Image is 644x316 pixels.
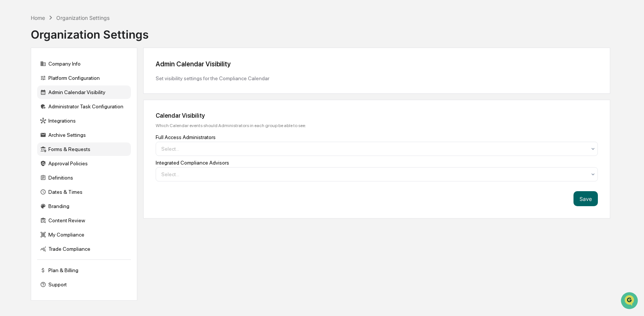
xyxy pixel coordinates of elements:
[37,157,131,170] div: Approval Policies
[620,291,640,312] iframe: Open customer support
[128,60,137,69] button: Start new chat
[51,91,96,105] a: 🗄️Attestations
[31,22,149,41] div: Organization Settings
[37,264,131,277] div: Plan & Billing
[8,16,137,28] p: How can we help?
[37,278,131,291] div: Support
[53,127,91,133] a: Powered byPylon
[37,57,131,70] div: Company Info
[156,134,598,140] div: Full Access Administrators
[37,142,131,156] div: Forms & Requests
[37,100,131,113] div: Administrator Task Configuration
[8,57,21,71] img: 1746055101610-c473b297-6a78-478c-a979-82029cc54cd1
[37,114,131,127] div: Integrations
[37,185,131,199] div: Dates & Times
[31,15,45,21] div: Home
[37,171,131,184] div: Definitions
[26,65,95,71] div: We're available if you need us!
[156,160,598,166] div: Integrated Compliance Advisors
[15,94,48,102] span: Preclearance
[156,75,598,81] div: Set visibility settings for the Compliance Calendar
[573,191,598,206] button: Save
[54,95,60,101] div: 🗄️
[5,106,50,119] a: 🔎Data Lookup
[37,128,131,142] div: Archive Settings
[156,123,598,128] div: Which Calendar events should Administrators in each group be able to see:
[62,94,93,102] span: Attestations
[56,15,110,21] div: Organization Settings
[156,60,598,68] div: Admin Calendar Visibility
[37,199,131,213] div: Branding
[37,228,131,241] div: My Compliance
[5,91,51,105] a: 🖐️Preclearance
[75,127,91,133] span: Pylon
[37,214,131,227] div: Content Review
[15,109,47,116] span: Data Lookup
[37,242,131,256] div: Trade Compliance
[26,57,123,65] div: Start new chat
[37,71,131,85] div: Platform Configuration
[37,85,131,99] div: Admin Calendar Visibility
[8,109,14,115] div: 🔎
[156,112,598,119] div: Calendar Visibility
[8,95,14,101] div: 🖐️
